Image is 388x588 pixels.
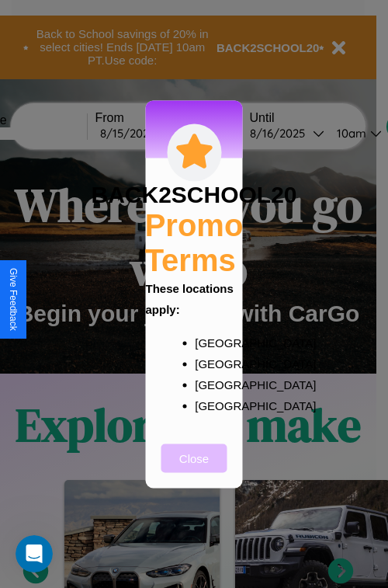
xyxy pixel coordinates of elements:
[195,374,224,395] p: [GEOGRAPHIC_DATA]
[16,535,53,572] iframe: Intercom live chat
[8,268,19,331] div: Give Feedback
[161,444,227,472] button: Close
[145,207,244,277] h2: Promo Terms
[195,332,224,353] p: [GEOGRAPHIC_DATA]
[195,353,224,374] p: [GEOGRAPHIC_DATA]
[195,395,224,416] p: [GEOGRAPHIC_DATA]
[146,281,234,315] b: These locations apply:
[91,181,296,207] h3: BACK2SCHOOL20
